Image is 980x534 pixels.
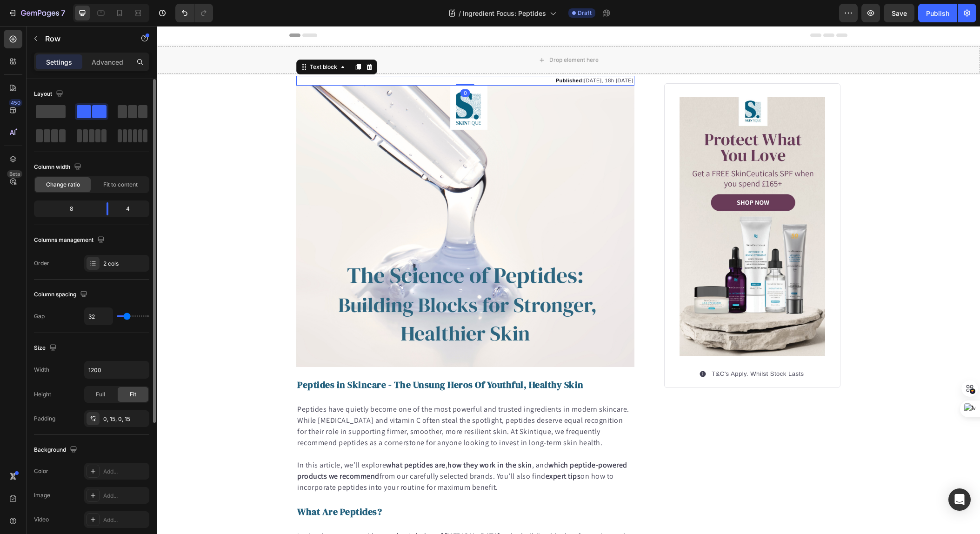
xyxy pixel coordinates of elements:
[61,7,65,19] p: 7
[34,342,59,354] div: Size
[103,467,147,476] div: Add...
[884,4,914,22] button: Save
[34,414,55,423] div: Padding
[34,390,51,399] div: Height
[140,434,477,467] p: In this article, we’ll explore , , and from our carefully selected brands. You’ll also find on ho...
[140,352,427,365] strong: Peptides in Skincare - The Unsung Heros Of Youthful, Healthy Skin
[96,390,105,399] span: Full
[304,63,313,71] div: 0
[34,467,48,475] div: Color
[140,378,477,422] p: Peptides have quietly become one of the most powerful and trusted ingredients in modern skincare....
[36,202,99,215] div: 8
[103,180,138,189] span: Fit to content
[103,260,147,268] div: 2 cols
[157,26,980,534] iframe: Design area
[85,361,149,378] input: Auto
[85,308,113,325] input: Auto
[237,505,344,515] strong: short chains of [MEDICAL_DATA]
[34,234,107,247] div: Columns management
[892,9,907,17] span: Save
[291,434,375,444] strong: how they work in the skin
[229,434,289,444] strong: what peptides are
[34,288,89,301] div: Column spacing
[140,60,478,341] img: gempages_575535726876164946-3ab5b40f-0d14-4236-8885-324ee3f79822.png
[34,259,49,267] div: Order
[116,202,147,215] div: 4
[34,88,65,100] div: Layout
[9,99,22,107] div: 450
[463,8,546,18] span: Ingredient Focus: Peptides
[34,491,50,500] div: Image
[555,343,647,353] p: T&C's Apply. Whilst Stock Lasts
[926,8,949,18] div: Publish
[523,71,668,330] img: gempages_575535726876164946-fad48512-45a2-457c-8813-275afef6b6c1.jpg
[459,8,461,18] span: /
[103,415,147,423] div: 0, 15, 0, 15
[140,479,225,492] strong: What Are Peptides?
[175,4,213,22] div: Undo/Redo
[34,161,83,174] div: Column width
[918,4,957,22] button: Publish
[578,9,592,17] span: Draft
[34,444,79,456] div: Background
[46,57,72,67] p: Settings
[389,445,424,455] strong: expert tips
[103,516,147,524] div: Add...
[393,30,442,38] div: Drop element here
[130,390,136,399] span: Fit
[45,33,124,44] p: Row
[140,51,477,59] p: [DATE], 18h [DATE]
[34,312,45,320] div: Gap
[140,434,471,455] strong: which peptide-powered products we recommend
[948,488,971,511] div: Open Intercom Messenger
[151,37,182,45] div: Text block
[4,4,69,22] button: 7
[92,57,123,67] p: Advanced
[34,515,49,524] div: Video
[7,170,22,178] div: Beta
[46,180,80,189] span: Change ratio
[399,52,427,57] strong: Published:
[34,366,49,374] div: Width
[103,492,147,500] div: Add...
